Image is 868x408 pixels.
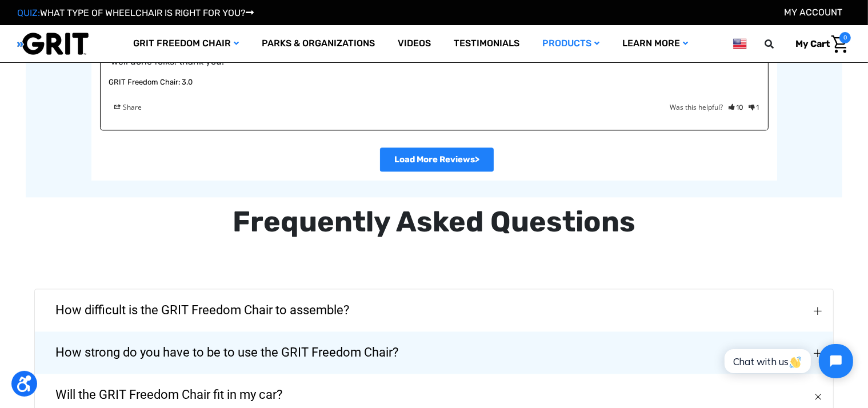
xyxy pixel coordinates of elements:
a: Next page [380,147,494,171]
i: 1 [749,102,759,113]
a: QUIZ:WHAT TYPE OF WHEELCHAIR IS RIGHT FOR YOU? [17,7,254,18]
a: Products [531,25,611,62]
a: GRIT Freedom Chair [122,25,250,62]
a: Learn More [611,25,699,62]
div: Frequently Asked Questions [34,206,834,238]
a: Cart with 0 items [787,32,851,56]
a: Parks & Organizations [250,25,386,62]
span: How difficult is the GRIT Freedom Chair to assemble? [38,290,366,331]
a: Rate review as helpful [729,103,743,111]
span: 0 [839,32,851,43]
a: GRIT Freedom Chair: 3.0 [109,78,193,86]
button: How difficult is the GRIT Freedom Chair to assemble? [35,289,833,331]
i: 10 [729,102,743,113]
span: Share [109,101,147,113]
input: Search [770,32,787,56]
img: Will the GRIT Freedom Chair fit in my car? [813,391,824,402]
span: How strong do you have to be to use the GRIT Freedom Chair? [38,332,415,373]
span: My Cart [795,38,830,49]
a: Testimonials [442,25,531,62]
ul: Reviews Pagination [100,139,769,171]
a: Videos [386,25,442,62]
img: us.png [733,37,747,51]
span: QUIZ: [17,7,40,18]
iframe: Tidio Chat [712,334,863,388]
div: Was this helpful? [670,102,759,113]
button: How strong do you have to be to use the GRIT Freedom Chair? [35,331,833,374]
a: Rate review as not helpful [749,103,759,111]
img: How difficult is the GRIT Freedom Chair to assemble? [814,307,822,315]
img: Cart [831,35,848,53]
img: GRIT All-Terrain Wheelchair and Mobility Equipment [17,32,89,55]
a: Account [784,7,842,18]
